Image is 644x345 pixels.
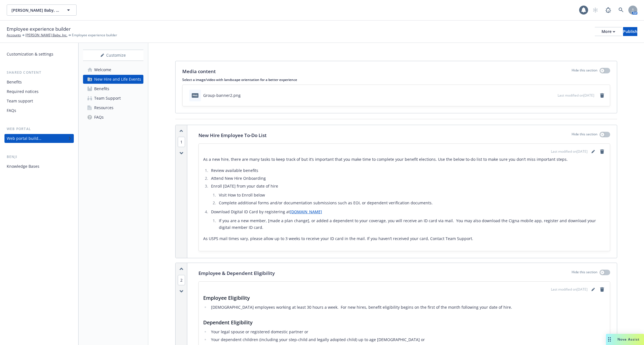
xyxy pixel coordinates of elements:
a: Resources [83,103,143,112]
div: New Hire and Life Events [94,75,141,84]
a: [DOMAIN_NAME] [290,209,322,214]
a: FAQs [4,106,74,115]
a: Required notices [4,87,74,96]
a: New Hire and Life Events [83,75,143,84]
div: Customize [83,50,143,61]
span: [PERSON_NAME] Baby, Inc. [11,7,60,13]
h3: Dependent Eligibility [203,318,605,326]
a: Knowledge Bases [4,162,74,171]
span: Last modified on [DATE] [551,287,588,292]
div: Resources [94,103,113,112]
div: Benji [4,154,74,160]
li: Enroll [DATE] from your date of hire [209,183,605,206]
span: Employee experience builder [72,33,117,38]
a: FAQs [83,113,143,122]
a: remove [599,148,605,155]
p: Hide this section [572,132,597,139]
p: Employee & Dependent Eligibility [198,270,275,277]
div: Team support [7,97,33,106]
div: Web portal builder [7,134,41,143]
a: remove [599,92,605,99]
a: Web portal builder [4,134,74,143]
span: 2 [178,275,185,285]
button: Customize [83,50,143,61]
div: Team Support [94,94,121,103]
span: Last modified on [DATE] [551,149,588,154]
div: Knowledge Bases [7,162,39,171]
p: Media content [182,68,216,75]
p: Hide this section [572,270,597,277]
div: Customization & settings [7,50,53,59]
a: Customization & settings [4,50,74,59]
a: Start snowing [590,4,601,16]
li: [DEMOGRAPHIC_DATA] employees working at least 30 hours a week. For new hires, benefit eligibility... [209,304,605,311]
p: As USPS mail times vary, please allow up to 3 weeks to receive your ID card in the mail. If you h... [203,235,605,242]
a: Team support [4,97,74,106]
p: New Hire Employee To-Do List [198,132,267,139]
a: Welcome [83,65,143,74]
li: Visit How to Enroll below [217,192,605,198]
button: 2 [178,277,185,283]
span: Nova Assist [617,337,640,342]
span: png [192,93,198,97]
li: Your dependent children (including your step-child and legally adopted child) up to age [DEMOGRAP... [209,336,605,343]
div: Benefits [94,84,109,93]
h3: Employee Eligibility [203,294,605,302]
button: [PERSON_NAME] Baby, Inc. [7,4,77,16]
a: Benefits [4,78,74,87]
li: If you are a new member, [made a plan change], or added a dependent to your coverage, you will re... [217,217,605,231]
p: As a new hire, there are many tasks to keep track of but it’s important that you make time to com... [203,156,605,163]
span: Last modified on [DATE] [558,93,594,98]
p: Hide this section [572,68,597,75]
div: Welcome [94,65,111,74]
li: Download Digital ID Card by registering at [209,209,605,231]
button: download file [541,92,546,98]
li: Attend New Hire Onboarding [209,175,605,182]
li: Review available benefits [209,167,605,174]
button: More [595,27,622,36]
div: Web portal [4,126,74,132]
div: Group-banner2.png [203,92,241,98]
a: editPencil [590,148,596,155]
button: preview file [550,92,555,98]
div: Shared content [4,70,74,75]
button: Publish [623,27,637,36]
li: Your legal spouse or registered domestic partner or [209,329,605,335]
p: Select a image/video with landscape orientation for a better experience [182,77,610,82]
a: Search [615,4,627,16]
li: Complete additional forms and/or documentation submissions such as EOI, or dependent verification... [217,200,605,206]
div: Required notices [7,87,39,96]
a: [PERSON_NAME] Baby, Inc. [25,33,67,38]
span: Employee experience builder [7,25,71,33]
div: More [602,27,615,36]
div: Drag to move [606,334,613,345]
button: 1 [178,139,185,145]
a: Benefits [83,84,143,93]
button: Nova Assist [606,334,644,345]
span: 1 [178,137,185,147]
div: FAQs [94,113,104,122]
div: Benefits [7,78,22,87]
a: Report a Bug [603,4,614,16]
a: editPencil [590,286,596,293]
a: Accounts [7,33,21,38]
a: remove [599,286,605,293]
a: Team Support [83,94,143,103]
div: FAQs [7,106,16,115]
